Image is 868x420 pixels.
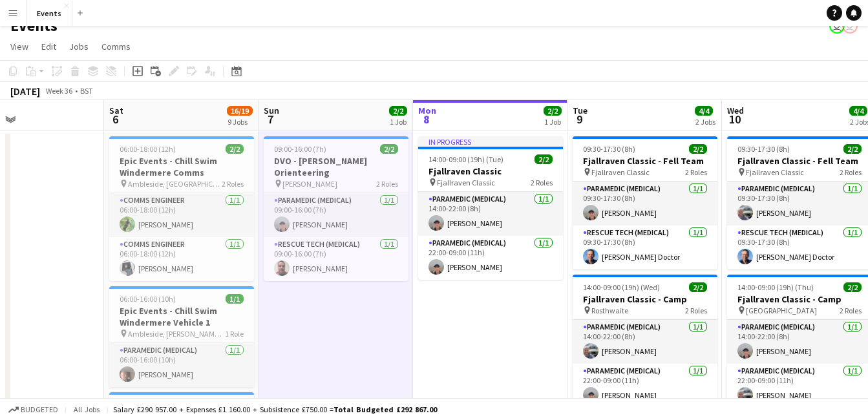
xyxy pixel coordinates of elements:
[109,305,254,328] h3: Epic Events - Chill Swim Windermere Vehicle 1
[109,237,254,281] app-card-role: Comms Engineer1/106:00-18:00 (12h)[PERSON_NAME]
[573,320,717,364] app-card-role: Paramedic (Medical)1/114:00-22:00 (8h)[PERSON_NAME]
[109,136,254,281] app-job-card: 06:00-18:00 (12h)2/2Epic Events - Chill Swim Windermere Comms Ambleside, [GEOGRAPHIC_DATA]2 Roles...
[737,282,814,292] span: 14:00-09:00 (19h) (Thu)
[416,112,436,127] span: 8
[41,41,56,52] span: Edit
[228,117,252,127] div: 9 Jobs
[573,226,717,269] app-card-role: Rescue Tech (Medical)1/109:30-17:30 (8h)[PERSON_NAME] Doctor
[10,85,40,98] div: [DATE]
[842,18,858,34] app-user-avatar: Paul Wilmore
[101,41,131,52] span: Comms
[26,1,72,26] button: Events
[80,86,93,96] div: BST
[689,282,707,292] span: 2/2
[695,106,713,116] span: 4/4
[227,106,253,116] span: 16/19
[120,294,176,304] span: 06:00-16:00 (10h)
[109,155,254,178] h3: Epic Events - Chill Swim Windermere Comms
[69,41,89,52] span: Jobs
[264,193,408,237] app-card-role: Paramedic (Medical)1/109:00-16:00 (7h)[PERSON_NAME]
[109,105,123,116] span: Sat
[6,403,60,417] button: Budgeted
[573,105,587,116] span: Tue
[43,86,75,96] span: Week 36
[418,136,563,280] app-job-card: In progress14:00-09:00 (19h) (Tue)2/2Fjallraven Classic Fjallraven Classic2 RolesParamedic (Medic...
[591,167,650,177] span: Fjallraven Classic
[113,404,437,414] div: Salary £290 957.00 + Expenses £1 160.00 + Subsistence £750.00 =
[107,112,123,127] span: 6
[573,293,717,305] h3: Fjallraven Classic - Camp
[389,106,407,116] span: 2/2
[282,179,337,189] span: [PERSON_NAME]
[96,38,136,55] a: Comms
[437,178,495,187] span: Fjallraven Classic
[264,136,408,281] app-job-card: 09:00-16:00 (7h)2/2DVO - [PERSON_NAME] Orienteering [PERSON_NAME]2 RolesParamedic (Medical)1/109:...
[544,117,561,127] div: 1 Job
[36,38,61,55] a: Edit
[264,105,279,116] span: Sun
[843,144,862,154] span: 2/2
[840,306,862,315] span: 2 Roles
[390,117,407,127] div: 1 Job
[262,112,279,127] span: 7
[128,329,225,339] span: Ambleside, [PERSON_NAME][GEOGRAPHIC_DATA]
[573,364,717,408] app-card-role: Paramedic (Medical)1/122:00-09:00 (11h)[PERSON_NAME]
[429,154,503,164] span: 14:00-09:00 (19h) (Tue)
[21,405,58,414] span: Budgeted
[849,106,867,116] span: 4/4
[573,275,717,408] app-job-card: 14:00-09:00 (19h) (Wed)2/2Fjallraven Classic - Camp Rosthwaite2 RolesParamedic (Medical)1/114:00-...
[737,144,790,154] span: 09:30-17:30 (8h)
[418,165,563,177] h3: Fjallraven Classic
[418,192,563,236] app-card-role: Paramedic (Medical)1/114:00-22:00 (8h)[PERSON_NAME]
[573,155,717,167] h3: Fjallraven Classic - Fell Team
[571,112,587,127] span: 9
[685,167,707,177] span: 2 Roles
[226,144,244,154] span: 2/2
[573,182,717,226] app-card-role: Paramedic (Medical)1/109:30-17:30 (8h)[PERSON_NAME]
[109,286,254,387] app-job-card: 06:00-16:00 (10h)1/1Epic Events - Chill Swim Windermere Vehicle 1 Ambleside, [PERSON_NAME][GEOGRA...
[120,144,176,154] span: 06:00-18:00 (12h)
[829,18,845,34] app-user-avatar: Paul Wilmore
[333,404,437,414] span: Total Budgeted £292 867.00
[109,193,254,237] app-card-role: Comms Engineer1/106:00-18:00 (12h)[PERSON_NAME]
[380,144,398,154] span: 2/2
[535,154,553,164] span: 2/2
[10,16,58,36] h1: Events
[727,105,744,116] span: Wed
[10,41,28,52] span: View
[685,306,707,315] span: 2 Roles
[64,38,94,55] a: Jobs
[746,306,817,315] span: [GEOGRAPHIC_DATA]
[226,294,244,304] span: 1/1
[583,282,660,292] span: 14:00-09:00 (19h) (Wed)
[591,306,628,315] span: Rosthwaite
[746,167,804,177] span: Fjallraven Classic
[531,178,553,187] span: 2 Roles
[71,404,102,414] span: All jobs
[418,105,436,116] span: Mon
[689,144,707,154] span: 2/2
[109,343,254,387] app-card-role: Paramedic (Medical)1/106:00-16:00 (10h)[PERSON_NAME]
[222,179,244,189] span: 2 Roles
[573,136,717,269] app-job-card: 09:30-17:30 (8h)2/2Fjallraven Classic - Fell Team Fjallraven Classic2 RolesParamedic (Medical)1/1...
[264,155,408,178] h3: DVO - [PERSON_NAME] Orienteering
[583,144,635,154] span: 09:30-17:30 (8h)
[264,237,408,281] app-card-role: Rescue Tech (Medical)1/109:00-16:00 (7h)[PERSON_NAME]
[128,179,222,189] span: Ambleside, [GEOGRAPHIC_DATA]
[695,117,715,127] div: 2 Jobs
[840,167,862,177] span: 2 Roles
[544,106,562,116] span: 2/2
[274,144,326,154] span: 09:00-16:00 (7h)
[418,136,563,147] div: In progress
[725,112,744,127] span: 10
[418,236,563,280] app-card-role: Paramedic (Medical)1/122:00-09:00 (11h)[PERSON_NAME]
[225,329,244,339] span: 1 Role
[5,38,34,55] a: View
[843,282,862,292] span: 2/2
